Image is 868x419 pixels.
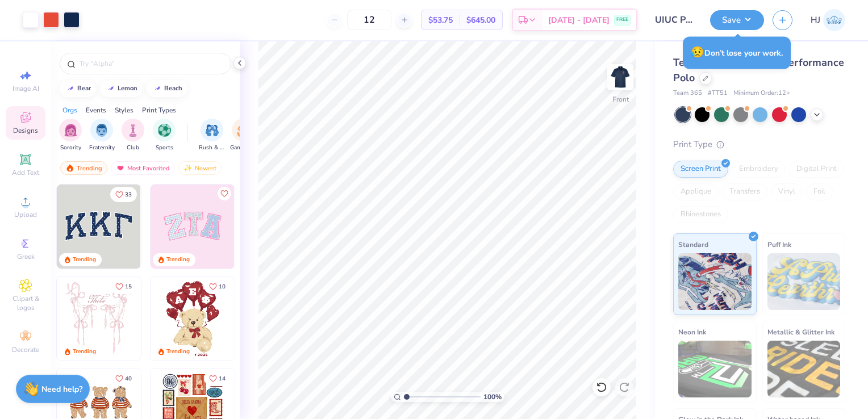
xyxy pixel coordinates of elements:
div: bear [77,85,91,91]
div: Styles [115,105,133,115]
span: Clipart & logos [6,294,45,312]
div: filter for Game Day [230,119,256,152]
img: Sports Image [158,124,171,137]
span: 100 % [483,392,502,402]
img: trend_line.gif [66,85,75,92]
button: Like [110,279,137,294]
div: Trending [60,161,107,175]
button: Like [110,371,137,386]
button: filter button [89,119,115,152]
img: trend_line.gif [106,85,115,92]
img: trend_line.gif [153,85,162,92]
button: filter button [153,119,176,152]
img: Rush & Bid Image [206,124,219,137]
img: 3b9aba4f-e317-4aa7-a679-c95a879539bd [57,185,141,269]
div: Digital Print [789,161,844,178]
span: Fraternity [89,144,115,152]
span: Upload [14,210,37,219]
span: 15 [125,284,132,290]
span: Sports [156,144,173,152]
button: filter button [122,119,144,152]
div: Most Favorited [111,161,175,175]
img: Sorority Image [64,124,77,137]
span: Team 365 [673,89,702,98]
span: Greek [17,252,35,261]
span: 40 [125,376,132,382]
div: Vinyl [771,183,803,200]
img: trending.gif [65,164,74,172]
div: Trending [73,255,96,264]
div: Trending [73,347,96,356]
div: Orgs [62,105,77,115]
div: Trending [166,347,190,356]
button: Like [110,187,137,202]
img: Front [609,66,632,89]
button: Like [204,371,231,386]
span: $645.00 [466,14,495,26]
span: Image AI [12,84,39,93]
img: Neon Ink [678,341,752,397]
span: Game Day [230,144,256,152]
div: Events [86,105,106,115]
span: Team 365 Men's Zone Performance Polo [673,56,844,85]
img: e74243e0-e378-47aa-a400-bc6bcb25063a [234,276,318,361]
span: Puff Ink [767,238,791,250]
div: filter for Club [122,119,144,152]
img: Hayden Joseph [823,9,845,31]
img: most_fav.gif [116,164,125,172]
span: Club [127,144,139,152]
strong: Need help? [41,384,82,395]
div: Embroidery [732,161,786,178]
button: filter button [59,119,82,152]
span: Standard [678,238,708,250]
span: Neon Ink [678,326,706,338]
span: HJ [811,14,820,27]
input: – – [347,10,391,30]
img: edfb13fc-0e43-44eb-bea2-bf7fc0dd67f9 [140,185,224,269]
span: 10 [219,284,226,290]
span: Minimum Order: 12 + [733,89,790,98]
button: lemon [100,80,143,97]
div: filter for Rush & Bid [199,119,225,152]
div: Don’t lose your work. [683,36,791,69]
div: filter for Sports [153,119,176,152]
span: [DATE] - [DATE] [548,14,610,26]
button: beach [147,80,187,97]
div: Print Types [142,105,176,115]
img: 9980f5e8-e6a1-4b4a-8839-2b0e9349023c [151,185,235,269]
div: Print Type [673,138,845,151]
img: Metallic & Glitter Ink [767,341,841,397]
img: Club Image [127,124,139,137]
span: $53.75 [428,14,453,26]
span: Decorate [12,345,39,354]
button: Save [710,10,764,30]
span: 33 [125,192,132,198]
span: Rush & Bid [199,144,225,152]
img: Fraternity Image [95,124,108,137]
div: Applique [673,183,719,200]
input: Try "Alpha" [78,58,224,69]
button: filter button [230,119,256,152]
img: 587403a7-0594-4a7f-b2bd-0ca67a3ff8dd [151,276,235,361]
span: Designs [13,126,38,135]
img: Newest.gif [183,164,193,172]
span: 14 [219,376,226,382]
img: Game Day Image [237,124,250,137]
img: Standard [678,253,752,310]
button: filter button [199,119,225,152]
div: beach [164,85,182,91]
div: Screen Print [673,161,728,178]
a: HJ [811,9,845,31]
button: Like [218,187,231,200]
div: Rhinestones [673,206,728,223]
div: Front [612,94,629,104]
div: filter for Fraternity [89,119,115,152]
img: Puff Ink [767,253,841,310]
input: Untitled Design [646,9,702,31]
span: 😥 [691,45,704,60]
span: Sorority [60,144,81,152]
div: Newest [178,161,222,175]
span: FREE [616,16,628,24]
div: Trending [166,255,190,264]
div: Transfers [722,183,767,200]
